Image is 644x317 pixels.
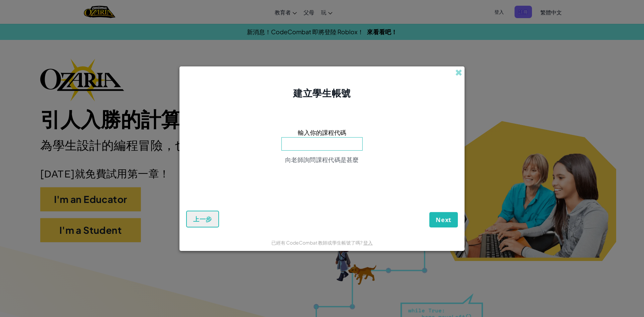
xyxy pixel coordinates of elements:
[363,240,373,246] a: 登入
[429,212,458,227] button: Next
[193,215,212,223] span: 上一步
[293,87,351,99] span: 建立學生帳號
[271,240,363,246] span: 已經有 CodeCombat 教師或學生帳號了嗎?
[285,156,359,163] span: 向老師詢問課程代碼是甚麼
[298,127,346,137] span: 輸入你的課程代碼
[186,211,219,227] button: 上一步
[436,216,451,224] span: Next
